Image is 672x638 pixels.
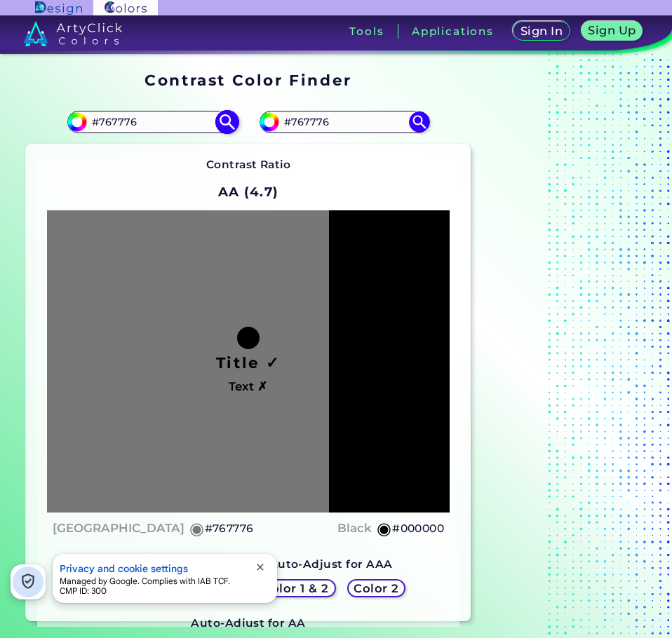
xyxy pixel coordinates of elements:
h5: ◉ [377,520,392,537]
h1: Contrast Color Finder [145,69,351,90]
strong: Contrast Ratio [206,158,291,171]
h4: [GEOGRAPHIC_DATA] [53,518,184,538]
img: ArtyClick Design logo [35,1,82,15]
img: logo_artyclick_colors_white.svg [24,21,123,46]
img: icon search [215,109,239,134]
iframe: Advertisement [476,67,652,627]
h5: Color 1 & 2 [266,583,325,594]
h5: Sign In [523,26,560,36]
h5: #000000 [392,520,444,538]
h2: AA (4.7) [212,177,285,208]
h3: Tools [349,26,384,36]
h5: Sign Up [591,25,634,36]
strong: Auto-Adjust for AA [191,616,305,630]
h5: Color 2 [356,583,396,594]
h4: Black [337,518,372,538]
h5: #767776 [205,520,254,538]
h4: Text ✗ [229,376,267,397]
input: type color 1.. [87,112,217,131]
a: Sign Up [584,22,640,40]
strong: Auto-Adjust for AAA [269,557,393,571]
a: Sign In [516,22,567,40]
h1: Title ✓ [216,352,281,373]
h3: Applications [412,26,494,36]
img: icon search [409,111,430,133]
h5: ◉ [189,520,205,537]
input: type color 2.. [279,112,410,131]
